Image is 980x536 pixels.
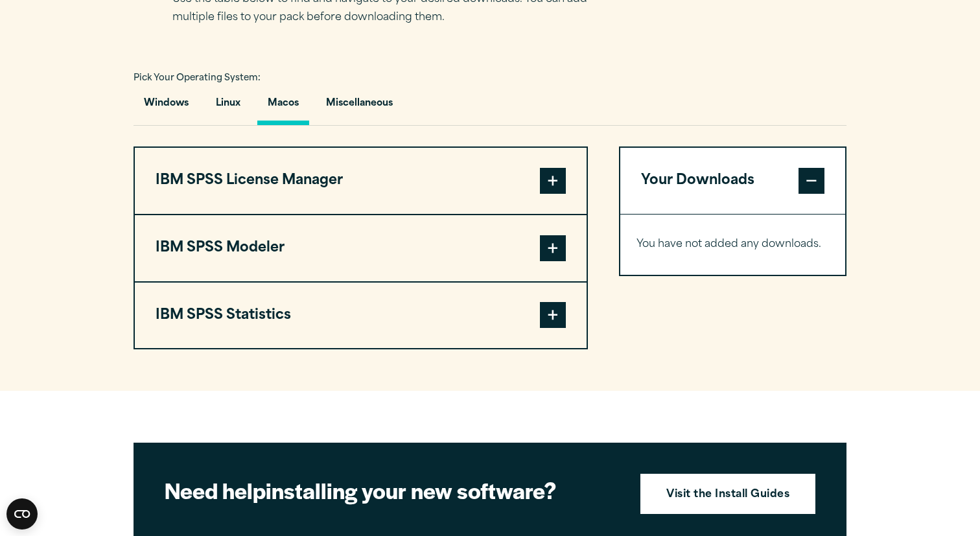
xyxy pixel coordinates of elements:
button: Your Downloads [620,148,845,214]
button: IBM SPSS Statistics [135,283,587,349]
button: Macos [257,88,309,125]
p: You have not added any downloads. [636,235,829,254]
button: Miscellaneous [316,88,403,125]
button: IBM SPSS License Manager [135,148,587,214]
button: Windows [134,88,199,125]
strong: Need help [165,474,266,506]
button: IBM SPSS Modeler [135,215,587,281]
strong: Visit the Install Guides [666,487,789,504]
span: Pick Your Operating System: [134,74,261,82]
h2: installing your new software? [165,476,618,505]
button: Linux [205,88,251,125]
a: Visit the Install Guides [640,474,815,514]
button: Open CMP widget [6,498,38,530]
div: Your Downloads [620,214,845,275]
